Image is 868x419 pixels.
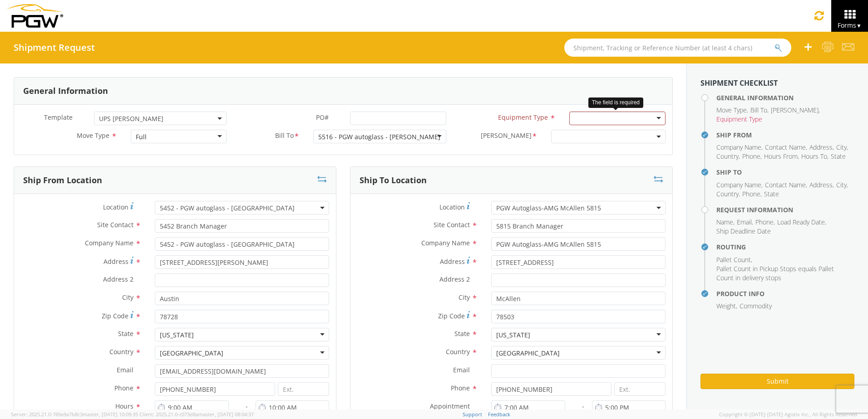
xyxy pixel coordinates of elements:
span: Move Type [716,106,747,114]
span: Company Name [421,239,470,247]
input: Ext. [614,382,666,396]
span: Load Ready Date [777,218,825,226]
li: , [716,255,752,264]
a: Feedback [488,411,510,418]
span: Country [716,190,739,198]
span: PO# [316,113,329,122]
li: , [716,143,763,152]
span: Hours [115,402,133,410]
li: , [742,190,762,199]
div: [US_STATE] [496,331,530,340]
li: , [737,218,753,227]
span: 5452 - PGW autoglass - Austin [155,201,329,214]
span: Server: 2025.21.0-769a9a7b8c3 [11,411,138,418]
span: UPS Michael Hanks [94,112,227,125]
span: Address 2 [103,275,133,283]
span: Address 2 [439,275,470,283]
h4: Product Info [716,290,854,297]
span: State [118,329,133,338]
span: UPS Michael Hanks [99,114,222,123]
h4: General Information [716,94,854,101]
li: , [777,218,826,227]
span: Phone [755,218,774,226]
h3: Ship To Location [360,176,427,185]
span: Pallet Count [716,255,751,264]
img: pgw-form-logo-1aaa8060b1cc70fad034.png [7,4,63,28]
span: Bill Code [481,131,532,141]
li: , [836,180,848,190]
span: Pallet Count in Pickup Stops equals Pallet Count in delivery stops [716,264,834,282]
span: Zip Code [438,312,465,320]
span: Hours To [801,152,827,161]
h4: Request Information [716,206,854,213]
span: Bill To [275,131,294,141]
span: Equipment Type [498,113,548,122]
span: - [582,402,584,410]
span: Email [117,365,133,374]
span: Address [809,180,833,189]
span: City [459,293,470,302]
span: Site Contact [434,220,470,229]
span: Appointment [430,402,470,410]
span: Template [44,113,73,122]
span: master, [DATE] 10:09:35 [83,411,138,418]
div: The field is required [588,97,643,108]
span: Location [103,203,128,211]
span: 5452 - PGW autoglass - Austin [160,204,324,212]
span: Address [440,257,465,266]
span: Site Contact [97,220,133,229]
input: Ext. [278,382,329,396]
li: , [716,152,740,161]
span: [PERSON_NAME] [771,106,819,114]
div: [GEOGRAPHIC_DATA] [160,349,223,358]
span: master, [DATE] 08:04:37 [198,411,254,418]
li: , [750,106,769,115]
span: Ship Deadline Date [716,227,771,235]
h3: General Information [23,87,108,96]
span: ▼ [856,22,862,29]
span: Address [809,143,833,151]
span: Zip Code [102,312,128,320]
span: Client: 2025.21.0-c073d8a [139,411,254,418]
span: Company Name [716,143,761,151]
span: Phone [451,384,470,392]
span: Company Name [85,239,133,247]
li: , [755,218,775,227]
h3: Ship From Location [23,176,102,185]
span: Address [104,257,128,266]
span: - [246,402,248,410]
li: , [809,180,834,190]
div: Full [136,132,147,141]
a: Support [463,411,482,418]
li: , [764,152,799,161]
span: Country [716,152,739,161]
input: Shipment, Tracking or Reference Number (at least 4 chars) [564,39,791,57]
h4: Ship To [716,169,854,175]
li: , [765,180,807,190]
span: State [831,152,846,161]
span: City [836,143,847,151]
span: Forms [838,21,862,29]
div: 5516 - PGW autoglass - [PERSON_NAME] [318,132,440,141]
h4: Routing [716,244,854,250]
li: , [771,106,820,115]
span: Move Type [77,131,109,140]
span: Phone [114,384,133,392]
h4: Ship From [716,132,854,138]
span: Country [446,347,470,356]
li: , [836,143,848,152]
li: , [716,180,763,190]
li: , [716,106,748,115]
span: PGW Autoglass-AMG McAllen 5815 [491,201,666,214]
li: , [765,143,807,152]
span: PGW Autoglass-AMG McAllen 5815 [496,204,661,212]
span: Hours From [764,152,798,161]
span: City [122,293,133,302]
span: Location [439,203,465,211]
li: , [716,218,735,227]
li: , [716,302,737,311]
li: , [809,143,834,152]
span: Country [109,347,133,356]
li: , [801,152,829,161]
button: Submit [700,374,854,389]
